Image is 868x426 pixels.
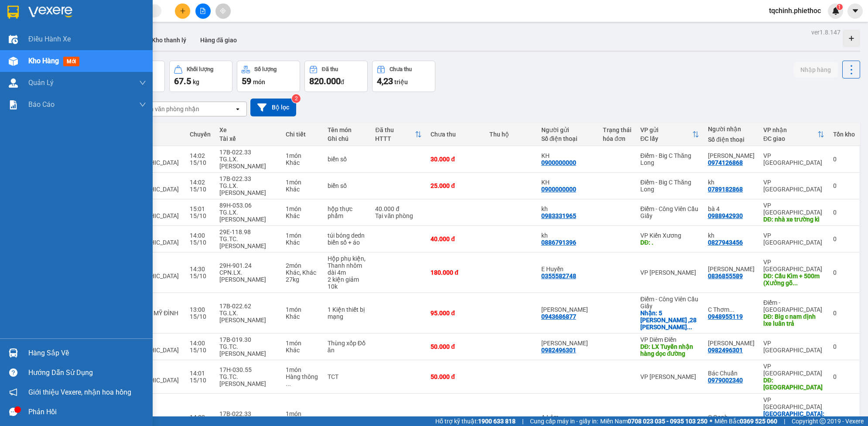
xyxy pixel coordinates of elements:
[139,105,199,113] div: Chọn văn phòng nhận
[708,136,755,143] div: Số điện thoại
[219,175,277,182] div: 17B-022.33
[640,126,692,133] div: VP gửi
[541,266,594,273] div: E Huyền
[322,66,338,72] div: Đã thu
[708,340,755,347] div: Anh Duy Minh
[375,135,415,142] div: HTTT
[833,131,855,138] div: Tồn kho
[286,232,319,239] div: 1 món
[219,126,277,133] div: Xe
[708,266,755,273] div: Phạm Lâm
[328,156,367,163] div: biển số
[478,418,516,425] strong: 1900 633 818
[9,348,18,358] img: warehouse-icon
[763,152,824,166] div: VP [GEOGRAPHIC_DATA]
[377,76,393,86] span: 4,23
[837,4,843,10] sup: 1
[190,414,211,421] div: 14:02
[640,205,699,219] div: Điểm - Công Viên Cầu Giấy
[328,205,367,219] div: hộp thực phẩm
[190,186,211,193] div: 15/10
[708,306,755,313] div: C Thơm (0948955119/ 02283845540)
[759,123,829,146] th: Toggle SortBy
[9,368,17,377] span: question-circle
[541,239,576,246] div: 0886791396
[28,406,146,419] div: Phản hồi
[640,179,699,193] div: Điểm - Big C Thăng Long
[708,186,743,193] div: 0789182868
[328,255,367,276] div: Hộp phụ kiện, Thanh nhôm dài 4m
[640,135,692,142] div: ĐC lấy
[190,232,211,239] div: 14:00
[286,269,319,276] div: Khác, Khác
[793,279,798,286] span: ...
[763,363,824,377] div: VP [GEOGRAPHIC_DATA]
[541,152,594,159] div: KH
[833,269,855,276] div: 0
[710,419,712,423] span: ⚪️
[9,35,18,44] img: warehouse-icon
[193,30,244,51] button: Hàng đã giao
[390,66,412,72] div: Chưa thu
[708,205,755,212] div: bà 4
[219,202,277,209] div: 89H-053.06
[833,373,855,380] div: 0
[811,27,841,37] div: ver 1.8.147
[175,3,190,19] button: plus
[341,78,344,85] span: đ
[541,135,594,142] div: Số điện thoại
[286,347,319,354] div: Khác
[190,212,211,219] div: 15/10
[328,276,367,290] div: 2 kiện giảm 10k
[600,416,707,426] span: Miền Nam
[687,324,692,331] span: ...
[190,347,211,354] div: 15/10
[237,61,300,92] button: Số lượng59món
[541,126,594,133] div: Người gửi
[847,3,863,19] button: caret-down
[7,6,19,19] img: logo-vxr
[435,416,516,426] span: Hỗ trợ kỹ thuật:
[640,232,699,239] div: VP Kiến Xương
[9,388,17,396] span: notification
[763,216,824,223] div: DĐ: nhà xe trường kì
[28,387,131,398] span: Giới thiệu Vexere, nhận hoa hồng
[708,212,743,219] div: 0988942930
[28,99,55,110] span: Báo cáo
[169,61,232,92] button: Khối lượng67.5kg
[763,259,824,273] div: VP [GEOGRAPHIC_DATA]
[28,347,146,360] div: Hàng sắp về
[714,416,777,426] span: Miền Bắc
[541,273,576,279] div: 0355582748
[219,135,277,142] div: Tài xế
[286,366,319,373] div: 1 món
[219,373,277,387] div: TG.TC.[PERSON_NAME]
[292,94,301,103] sup: 2
[193,78,199,85] span: kg
[763,179,824,193] div: VP [GEOGRAPHIC_DATA]
[328,306,367,320] div: 1 Kiện thiết bị mạng
[763,126,817,133] div: VP nhận
[190,131,211,138] div: Chuyến
[219,149,277,156] div: 17B-022.33
[763,377,824,391] div: DĐ: nam trung
[372,61,435,92] button: Chưa thu4,23 triệu
[190,313,211,320] div: 15/10
[234,106,241,112] svg: open
[63,57,79,66] span: mới
[286,262,319,269] div: 2 món
[431,269,481,276] div: 180.000 đ
[640,343,699,357] div: DĐ: LX Tuyến nhận hàng dọc đường
[628,418,707,425] strong: 0708 023 035 - 0935 103 250
[190,152,211,159] div: 14:02
[190,377,211,384] div: 15/10
[833,235,855,242] div: 0
[28,77,54,88] span: Quản Lý
[833,209,855,216] div: 0
[286,373,319,387] div: Hàng thông thường
[541,340,594,347] div: Anh Duy Minh
[190,370,211,377] div: 14:01
[286,179,319,186] div: 1 món
[190,340,211,347] div: 14:00
[762,5,828,16] span: tqchinh.phiethoc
